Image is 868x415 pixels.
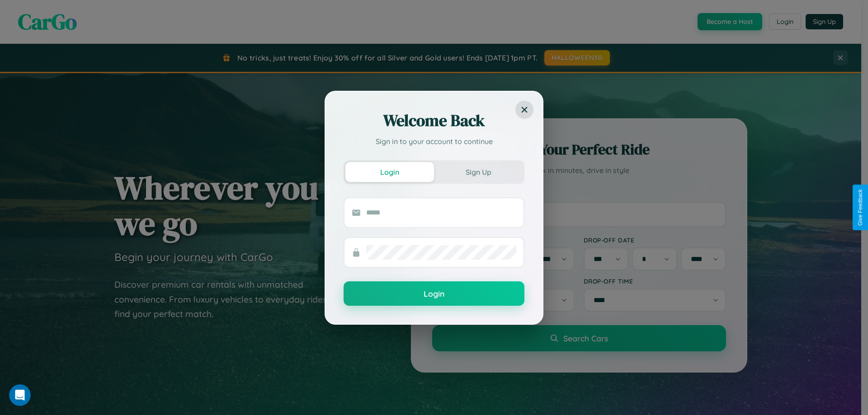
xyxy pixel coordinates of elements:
[434,162,523,182] button: Sign Up
[345,162,434,182] button: Login
[9,384,31,406] iframe: Intercom live chat
[344,110,524,131] h2: Welcome Back
[857,189,863,226] div: Give Feedback
[344,136,524,147] p: Sign in to your account to continue
[344,281,524,306] button: Login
